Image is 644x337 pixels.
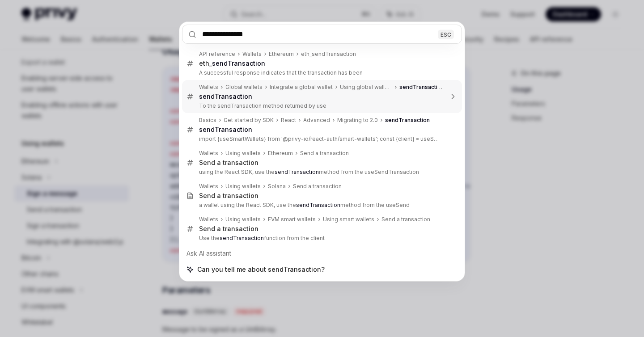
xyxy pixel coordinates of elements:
div: eth_ [199,59,265,67]
div: Wallets [199,150,218,157]
p: Use the function from the client [199,235,443,242]
div: Send a transaction [293,183,342,190]
div: Get started by SDK [224,117,274,124]
div: Integrate a global wallet [270,84,333,91]
div: Using wallets [225,183,261,190]
div: Basics [199,117,216,124]
div: Migrating to 2.0 [337,117,378,124]
div: Send a transaction [199,225,258,233]
b: sendTransaction [220,235,264,241]
p: To the sendTransaction method returned by use [199,102,443,110]
div: API reference [199,51,235,58]
span: Can you tell me about sendTransaction? [197,265,325,274]
b: sendTransaction [385,117,430,123]
div: Send a transaction [381,216,430,223]
div: Ethereum [268,150,293,157]
div: Using smart wallets [323,216,374,223]
div: Ethereum [269,51,294,58]
div: Wallets [199,84,218,91]
div: Send a transaction [199,159,258,167]
b: sendTransaction [275,168,319,175]
div: eth_sendTransaction [301,51,356,58]
b: sendTransaction [212,59,265,67]
div: ESC [438,29,454,39]
div: Ask AI assistant [182,245,462,261]
p: using the React SDK, use the method from the useSendTransaction [199,168,443,176]
b: sendTransaction [399,84,444,90]
div: Solana [268,183,286,190]
div: EVM smart wallets [268,216,316,223]
b: sendTransaction [199,126,252,133]
div: React [281,117,296,124]
div: Using wallets [225,216,261,223]
div: Wallets [199,183,218,190]
p: a wallet using the React SDK, use the method from the useSend [199,202,443,209]
div: Wallets [242,51,262,58]
div: Send a transaction [199,192,258,200]
div: Global wallets [225,84,263,91]
div: Using wallets [225,150,261,157]
b: sendTransaction [199,93,252,100]
p: A successful response indicates that the transaction has been [199,69,443,76]
div: Using global wallets [340,84,392,91]
div: Wallets [199,216,218,223]
p: import {useSmartWallets} from '@privy-io/react-auth/smart-wallets'; const {client} = useSmartWalle [199,135,443,143]
b: sendTransaction [296,202,340,208]
div: Send a transaction [300,150,349,157]
div: Advanced [303,117,330,124]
